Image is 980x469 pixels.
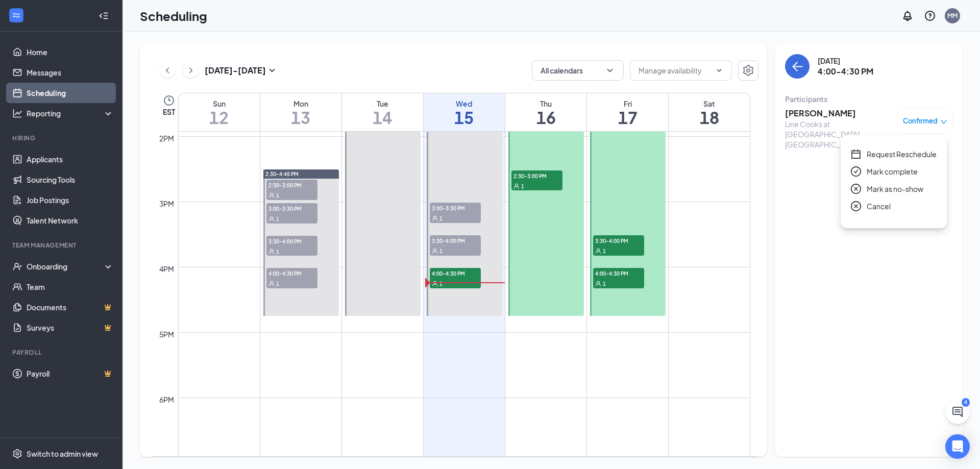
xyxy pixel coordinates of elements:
[593,268,644,278] span: 4:00-4:30 PM
[505,98,586,109] div: Thu
[430,235,481,245] span: 3:30-4:00 PM
[511,170,562,181] span: 2:30-3:00 PM
[12,134,112,142] div: Hiring
[505,93,586,131] a: October 16, 2025
[430,268,481,278] span: 4:00-4:30 PM
[521,183,524,190] span: 1
[12,108,22,118] svg: Analysis
[587,98,668,109] div: Fri
[424,98,505,109] div: Wed
[260,109,341,126] h1: 13
[439,248,443,255] span: 1
[157,394,176,405] div: 6pm
[27,449,98,459] div: Switch to admin view
[593,235,644,245] span: 3:30-4:00 PM
[179,109,260,126] h1: 12
[342,93,423,131] a: October 14, 2025
[27,62,114,83] a: Messages
[268,192,275,199] svg: User
[947,11,958,20] div: MM
[276,248,279,255] span: 1
[11,10,21,20] svg: WorkstreamLogo
[265,170,299,178] span: 2:30-4:45 PM
[27,149,114,169] a: Applicants
[785,108,892,119] h3: [PERSON_NAME]
[160,63,175,78] button: ChevronLeft
[715,66,723,75] svg: ChevronDown
[818,56,873,66] div: [DATE]
[785,119,892,150] div: Line Cooks at [GEOGRAPHIC_DATA], [GEOGRAPHIC_DATA]
[867,183,923,194] span: Mark as no-show
[157,133,176,144] div: 2pm
[266,64,278,77] svg: SmallChevronDown
[924,10,936,22] svg: QuestionInfo
[587,93,668,131] a: October 17, 2025
[951,406,964,418] svg: ChatActive
[27,261,105,271] div: Onboarding
[12,241,112,250] div: Team Management
[276,192,279,199] span: 1
[432,281,438,287] svg: User
[268,249,275,255] svg: User
[742,64,754,77] svg: Settings
[903,116,938,126] span: Confirmed
[595,248,601,254] svg: User
[595,281,601,287] svg: User
[439,280,443,287] span: 1
[27,190,114,210] a: Job Postings
[851,149,861,159] span: calendar
[901,10,914,22] svg: Notifications
[27,317,114,338] a: SurveysCrown
[669,98,750,109] div: Sat
[430,203,481,213] span: 3:00-3:30 PM
[791,60,803,72] svg: ArrowLeft
[513,183,520,189] svg: User
[276,280,279,287] span: 1
[342,109,423,126] h1: 14
[27,108,114,118] div: Reporting
[439,215,443,222] span: 1
[342,98,423,109] div: Tue
[424,109,505,126] h1: 15
[851,166,861,177] span: check-circle
[27,363,114,384] a: PayrollCrown
[785,54,810,79] button: back-button
[587,109,668,126] h1: 17
[851,184,861,194] span: close-circle
[205,65,266,76] h3: [DATE] - [DATE]
[867,149,937,160] span: Request Reschedule
[12,348,112,357] div: Payroll
[266,203,317,213] span: 3:00-3:30 PM
[179,93,260,131] a: October 12, 2025
[276,215,279,223] span: 1
[603,280,606,287] span: 1
[27,169,114,190] a: Sourcing Tools
[962,398,970,407] div: 4
[669,93,750,131] a: October 18, 2025
[157,329,176,340] div: 5pm
[738,60,758,81] button: Settings
[186,64,196,77] svg: ChevronRight
[162,64,173,77] svg: ChevronLeft
[163,94,175,107] svg: Clock
[851,201,861,211] span: close-circle
[266,180,317,190] span: 2:30-3:00 PM
[424,93,505,131] a: October 15, 2025
[432,215,438,221] svg: User
[183,63,199,78] button: ChevronRight
[945,434,970,459] div: Open Intercom Messenger
[669,109,750,126] h1: 18
[268,281,275,287] svg: User
[505,109,586,126] h1: 16
[945,400,970,424] button: ChatActive
[27,42,114,62] a: Home
[818,66,873,77] h3: 4:00-4:30 PM
[867,201,891,212] span: Cancel
[157,198,176,209] div: 3pm
[266,236,317,246] span: 3:30-4:00 PM
[179,98,260,109] div: Sun
[940,118,947,126] span: down
[603,248,606,255] span: 1
[157,263,176,275] div: 4pm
